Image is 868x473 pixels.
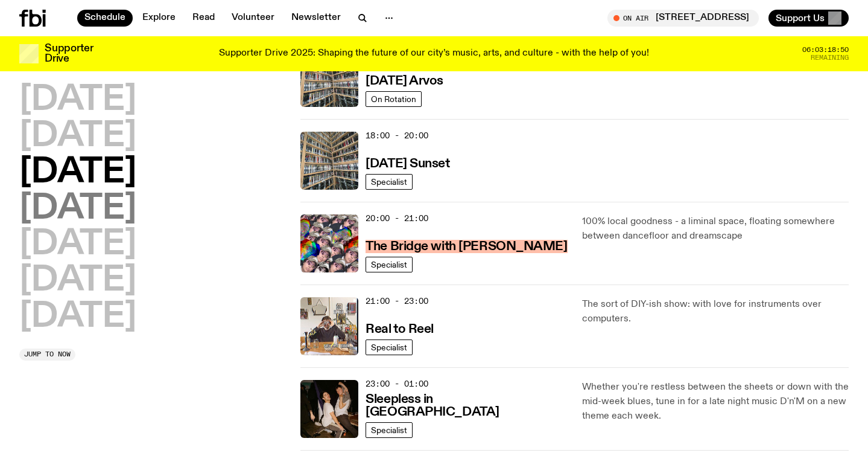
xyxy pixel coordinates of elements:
[366,75,443,88] h3: [DATE] Arvos
[366,91,422,107] a: On Rotation
[24,351,71,358] span: Jump to now
[300,49,358,107] img: A corner shot of the fbi music library
[300,380,358,438] img: Marcus Whale is on the left, bent to his knees and arching back with a gleeful look his face He i...
[300,132,358,190] img: A corner shot of the fbi music library
[366,391,567,419] a: Sleepless in [GEOGRAPHIC_DATA]
[19,349,75,361] button: Jump to now
[371,94,416,103] span: On Rotation
[366,130,428,141] span: 18:00 - 20:00
[802,47,849,53] span: 06:03:18:50
[366,323,434,336] h3: Real to Reel
[366,422,413,438] a: Specialist
[19,192,136,226] button: [DATE]
[300,297,358,355] img: Jasper Craig Adams holds a vintage camera to his eye, obscuring his face. He is wearing a grey ju...
[135,10,183,27] a: Explore
[371,425,407,434] span: Specialist
[582,297,849,326] p: The sort of DIY-ish show: with love for instruments over computers.
[582,214,849,243] p: 100% local goodness - a liminal space, floating somewhere between dancefloor and dreamscape
[19,228,136,262] button: [DATE]
[284,10,348,27] a: Newsletter
[224,10,282,27] a: Volunteer
[768,10,849,27] button: Support Us
[77,10,133,27] a: Schedule
[45,43,93,64] h3: Supporter Drive
[776,13,825,24] span: Support Us
[366,72,443,88] a: [DATE] Arvos
[19,264,136,298] button: [DATE]
[366,378,428,390] span: 23:00 - 01:00
[185,10,222,27] a: Read
[19,300,136,334] button: [DATE]
[366,155,449,170] a: [DATE] Sunset
[366,174,413,190] a: Specialist
[366,240,567,253] h3: The Bridge with [PERSON_NAME]
[366,393,567,419] h3: Sleepless in [GEOGRAPHIC_DATA]
[582,380,849,423] p: Whether you're restless between the sheets or down with the mid-week blues, tune in for a late ni...
[366,158,449,170] h3: [DATE] Sunset
[219,48,649,59] p: Supporter Drive 2025: Shaping the future of our city’s music, arts, and culture - with the help o...
[19,83,136,117] button: [DATE]
[19,120,136,153] button: [DATE]
[366,339,413,355] a: Specialist
[371,177,407,186] span: Specialist
[366,321,434,336] a: Real to Reel
[366,213,428,224] span: 20:00 - 21:00
[607,10,759,27] button: On Air[STREET_ADDRESS]
[371,260,407,269] span: Specialist
[811,54,849,61] span: Remaining
[366,257,413,272] a: Specialist
[366,238,567,253] a: The Bridge with [PERSON_NAME]
[371,343,407,352] span: Specialist
[19,156,136,190] button: [DATE]
[366,295,428,307] span: 21:00 - 23:00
